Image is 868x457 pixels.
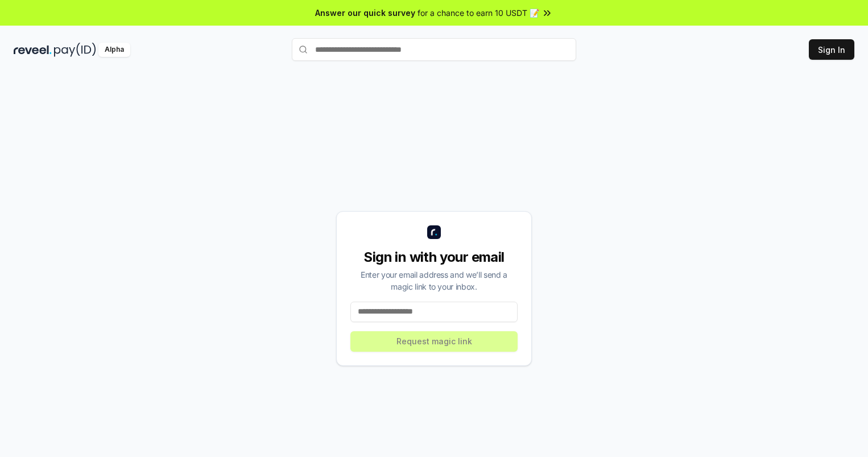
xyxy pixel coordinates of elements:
div: Alpha [98,43,130,57]
img: reveel_dark [14,43,52,57]
button: Sign In [809,39,854,60]
img: logo_small [427,225,441,239]
span: for a chance to earn 10 USDT 📝 [418,7,539,19]
div: Enter your email address and we’ll send a magic link to your inbox. [350,269,518,293]
div: Sign in with your email [350,248,518,266]
span: Answer our quick survey [315,7,415,19]
img: pay_id [54,43,96,57]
